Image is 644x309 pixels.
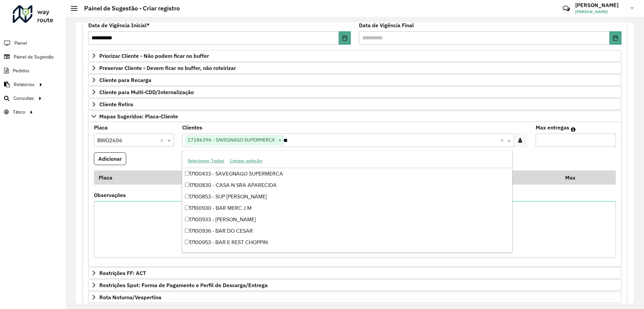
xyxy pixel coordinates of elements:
a: Preservar Cliente - Devem ficar no buffer, não roteirizar [88,62,622,74]
span: Cliente Retira [99,102,133,107]
h2: Painel de Sugestão - Criar registro [77,5,180,12]
button: Choose Date [609,31,622,45]
a: Priorizar Cliente - Não podem ficar no buffer [88,50,622,62]
label: Max entregas [536,123,569,131]
a: Restrições Spot: Forma de Pagamento e Perfil de Descarga/Entrega [88,279,622,291]
a: Cliente para Recarga [88,74,622,86]
a: Cliente para Multi-CDD/Internalização [88,86,622,98]
th: Placa [94,170,184,185]
label: Observações [94,191,126,199]
span: Clear all [160,136,166,144]
button: Selecionar Todos [184,156,227,166]
a: Rota Noturna/Vespertina [88,292,622,303]
span: [PERSON_NAME] [575,9,626,15]
button: Adicionar [94,152,126,165]
div: 17100953 - BAR E REST CHOPPIN [182,237,512,248]
div: Mapas Sugeridos: Placa-Cliente [88,122,622,267]
span: Consultas [13,95,34,102]
span: Restrições FF: ACT [99,270,146,276]
span: Painel de Sugestão [14,53,54,61]
span: Pedidos [13,67,30,74]
label: Clientes [182,123,202,131]
span: Painel [14,40,27,47]
span: Tático [13,109,25,116]
th: Max [560,170,587,185]
a: Contato Rápido [559,1,574,16]
span: Rota Noturna/Vespertina [99,295,161,300]
h3: [PERSON_NAME] [575,2,626,8]
ng-dropdown-panel: Options list [182,150,512,253]
span: Restrições Spot: Forma de Pagamento e Perfil de Descarga/Entrega [99,282,268,288]
span: Relatórios [14,81,35,88]
span: Cliente para Multi-CDD/Internalização [99,89,194,95]
button: Limpar seleção [227,156,265,166]
div: 17101235 - BAR DO JULIO [182,248,512,260]
div: 17100830 - CASA N SRA APARECIDA [182,180,512,191]
div: 17100930 - BAR MERC J M [182,202,512,214]
span: Preservar Cliente - Devem ficar no buffer, não roteirizar [99,65,236,71]
label: Placa [94,123,108,131]
a: Restrições FF: ACT [88,267,622,279]
div: 17100853 - SUP [PERSON_NAME] [182,191,512,202]
a: Cliente Retira [88,99,622,110]
span: Mapas Sugeridos: Placa-Cliente [99,114,178,119]
span: Priorizar Cliente - Não podem ficar no buffer [99,53,209,59]
span: Clear all [500,136,506,144]
span: 17186396 - SAVEGNAGO SUPERMERCA [186,136,276,144]
label: Data de Vigência Final [359,21,414,29]
span: Cliente para Recarga [99,77,151,83]
button: Choose Date [339,31,351,45]
div: 17100433 - SAVEGNAGO SUPERMERCA [182,168,512,180]
span: × [276,136,283,144]
em: Máximo de clientes que serão colocados na mesma rota com os clientes informados [571,127,576,132]
div: 17100936 - BAR DO CESAR [182,225,512,237]
div: 17100933 - [PERSON_NAME] [182,214,512,225]
label: Data de Vigência Inicial [88,21,150,29]
a: Mapas Sugeridos: Placa-Cliente [88,111,622,122]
